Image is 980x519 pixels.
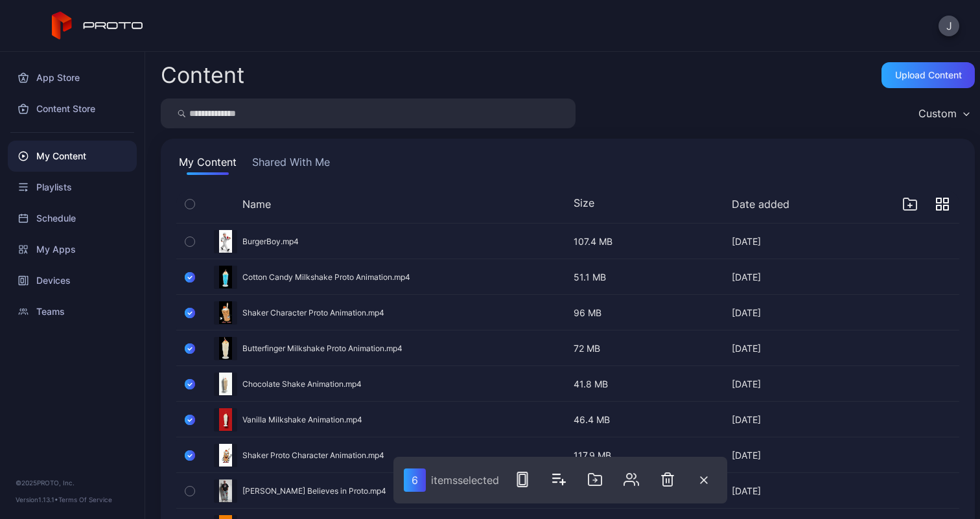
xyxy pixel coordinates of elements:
button: Upload Content [881,62,975,88]
button: Size [574,196,594,209]
button: Custom [912,98,975,128]
button: J [939,16,959,36]
a: Terms Of Service [58,496,112,503]
a: My Content [8,141,137,172]
button: My Content [176,154,239,175]
div: Custom [918,107,957,120]
button: Shared With Me [250,154,332,175]
a: Schedule [8,203,137,234]
button: Name [242,198,271,211]
div: item s selected [431,474,499,487]
div: Upload Content [895,70,962,80]
div: 6 [404,468,426,492]
div: Content [161,64,244,86]
div: © 2025 PROTO, Inc. [16,478,129,488]
a: App Store [8,62,137,93]
button: Date added [732,198,789,211]
a: My Apps [8,234,137,265]
a: Devices [8,265,137,296]
a: Teams [8,296,137,327]
span: Version 1.13.1 • [16,496,58,503]
a: Playlists [8,172,137,203]
a: Content Store [8,93,137,124]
